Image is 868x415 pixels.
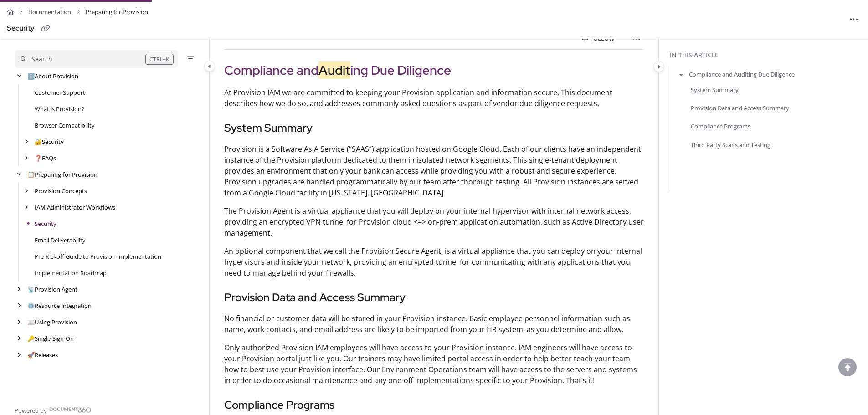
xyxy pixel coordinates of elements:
a: What is Provision? [35,104,84,113]
div: CTRL+K [145,54,174,65]
a: Compliance Programs [691,122,750,131]
a: About Provision [27,72,78,81]
a: Provision Data and Access Summary [691,103,789,113]
p: The Provision Agent is a virtual appliance that you will deploy on your internal hypervisor with ... [224,205,644,238]
span: 🔐 [35,138,42,146]
a: Documentation [28,5,71,19]
p: Provision is a Software As A Service (“SAAS”) application hosted on Google Cloud. Each of our cli... [224,143,644,198]
div: arrow [15,334,24,343]
a: Home [7,5,14,19]
button: arrow [677,69,685,79]
div: arrow [15,285,24,294]
span: Powered by [15,406,47,415]
a: Provision Agent [27,285,77,294]
h3: Compliance Programs [224,397,644,413]
p: No financial or customer data will be stored in your Provision instance. Basic employee personnel... [224,313,644,335]
div: Search [31,54,52,64]
a: Provision Concepts [35,186,87,195]
a: Powered by Document360 - opens in a new tab [15,404,92,415]
p: An optional component that we call the Provision Secure Agent, is a virtual appliance that you ca... [224,246,644,278]
a: Third Party Scans and Testing [691,140,770,149]
a: Customer Support [35,88,85,97]
h2: Compliance and ing Due Diligence [224,61,644,80]
p: Only authorized Provision IAM employees will have access to your Provision instance. IAM engineer... [224,342,644,386]
h3: System Summary [224,120,644,136]
button: Article more options [847,12,861,26]
a: Email Deliverability [35,236,86,245]
a: Pre-Kickoff Guide to Provision Implementation [35,252,161,261]
div: arrow [22,203,31,212]
img: Document360 [49,407,92,413]
span: 🚀 [27,351,35,359]
mark: Audit [318,61,350,79]
div: arrow [15,318,24,327]
button: Category toggle [204,61,215,72]
div: arrow [15,72,24,81]
button: Search [15,50,178,68]
a: IAM Administrator Workflows [35,203,115,212]
div: Security [7,22,35,35]
span: 📡 [27,285,35,293]
span: 📖 [27,318,35,326]
div: In this article [670,50,864,60]
div: arrow [15,351,24,359]
span: ⚙️ [27,302,35,310]
a: Single-Sign-On [27,334,74,343]
a: FAQs [35,154,56,163]
span: ℹ️ [27,72,35,80]
button: Category toggle [653,61,664,72]
div: arrow [15,302,24,310]
a: Implementation Roadmap [35,268,107,277]
h3: Provision Data and Access Summary [224,289,644,306]
a: Browser Compatibility [35,121,95,130]
a: Using Provision [27,318,77,327]
a: Releases [27,350,58,359]
div: arrow [15,170,24,179]
div: scroll to top [838,358,857,376]
span: Preparing for Provision [86,5,148,19]
span: ❓ [35,154,42,162]
button: Copy link of [38,21,53,36]
span: 🔑 [27,334,35,343]
div: arrow [22,138,31,146]
p: At Provision IAM we are committed to keeping your Provision application and information secure. T... [224,87,644,109]
a: Compliance and Auditing Due Diligence [689,70,795,79]
a: System Summary [691,85,739,94]
button: Filter [185,53,196,64]
a: Resource Integration [27,301,92,310]
span: 📋 [27,170,35,179]
a: Preparing for Provision [27,170,98,179]
a: Security [35,137,64,146]
div: arrow [22,187,31,195]
div: arrow [22,154,31,163]
a: Security [35,219,56,228]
